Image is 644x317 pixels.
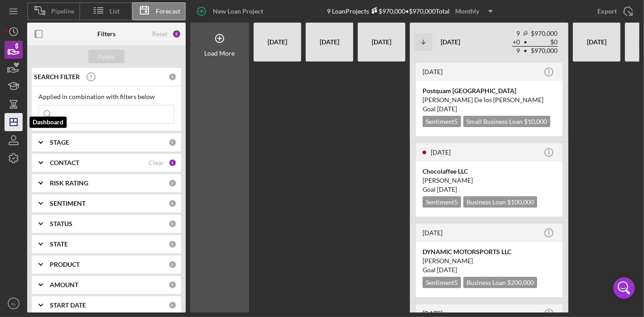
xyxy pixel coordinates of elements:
time: 2025-06-20 11:17 [431,148,451,156]
div: [DATE] [362,26,401,58]
div: 0 [168,220,177,228]
div: $970,000 [369,7,405,15]
div: 0 [168,260,177,269]
div: 0 [168,281,177,289]
td: $0 [530,38,558,47]
td: 9 [512,47,520,55]
a: [DATE]DYNAMIC MOTORSPORTS LLC[PERSON_NAME]Goal [DATE]Sentiment5Business Loan $200,000 [414,222,564,298]
div: Postquam [GEOGRAPHIC_DATA] [423,86,556,95]
b: CONTACT [50,159,79,166]
div: [PERSON_NAME] [423,256,556,265]
div: Clear [149,159,164,166]
b: SEARCH FILTER [34,73,80,80]
td: + 0 [512,38,520,47]
button: Export [588,2,639,20]
div: Open Intercom Messenger [613,277,635,299]
b: Filters [97,30,115,38]
div: Reset [152,30,168,38]
b: STAGE [50,139,69,146]
div: Sentiment 5 [423,277,461,288]
div: Monthly [455,5,479,18]
b: [DATE] [441,38,460,46]
td: $970,000 [530,29,558,38]
span: $10,000 [524,118,547,125]
div: Export [597,2,617,20]
span: $200,000 [507,279,534,286]
td: 9 [512,29,520,38]
span: Goal [423,266,457,274]
div: [PERSON_NAME] De los [PERSON_NAME] [423,95,556,104]
div: Load More [205,50,235,57]
div: 0 [168,301,177,309]
a: [DATE]Postquam [GEOGRAPHIC_DATA][PERSON_NAME] De los [PERSON_NAME]Goal [DATE]Sentiment5Small Busi... [414,62,564,137]
span: Forecast [156,8,180,15]
b: STATUS [50,220,72,227]
button: Apply [88,50,125,63]
div: Chocolaffee LLC [423,167,556,176]
td: $970,000 [530,47,558,55]
div: Applied in combination with filters below [38,93,174,100]
b: SENTIMENT [50,200,86,207]
div: New Loan Project [213,2,263,20]
time: 2025-07-04 18:38 [423,68,442,76]
div: 0 [168,179,177,187]
div: Sentiment 5 [423,196,461,208]
div: 0 [168,199,177,208]
b: STATE [50,241,68,248]
button: New Loan Project [190,2,272,20]
time: 2025-04-30 16:10 [423,309,442,317]
div: Business Loan [463,277,537,288]
b: START DATE [50,302,86,309]
div: 9 Loan Projects • $970,000 Total [327,5,498,18]
text: AL [11,301,16,306]
div: [DATE] [258,26,297,58]
div: Business Loan [463,196,537,208]
div: 3 [172,29,181,38]
span: Goal [423,105,457,113]
a: [DATE]Chocolaffee LLC[PERSON_NAME]Goal [DATE]Sentiment5Business Loan $100,000 [414,142,564,218]
span: • [523,39,528,45]
time: 09/30/2025 [437,185,457,193]
span: Goal [423,185,457,193]
b: AMOUNT [50,281,78,289]
button: AL [5,294,23,312]
b: PRODUCT [50,261,80,268]
div: Small Business Loan [463,116,550,127]
div: Sentiment 5 [423,116,461,127]
button: Monthly [450,5,498,18]
div: [DATE] [577,26,616,58]
div: 0 [168,73,177,81]
div: DYNAMIC MOTORSPORTS LLC [423,247,556,256]
time: 09/30/2025 [437,105,457,113]
div: [DATE] [310,26,349,58]
div: 0 [168,240,177,248]
div: Apply [98,50,115,63]
span: • [523,48,528,54]
time: 09/30/2025 [437,266,457,274]
span: $100,000 [507,198,534,206]
b: RISK RATING [50,180,88,187]
time: 2025-05-19 21:39 [423,229,442,237]
span: Pipeline [51,8,74,15]
span: List [110,8,120,15]
div: [PERSON_NAME] [423,176,556,185]
div: 0 [168,138,177,147]
div: 1 [168,159,177,167]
